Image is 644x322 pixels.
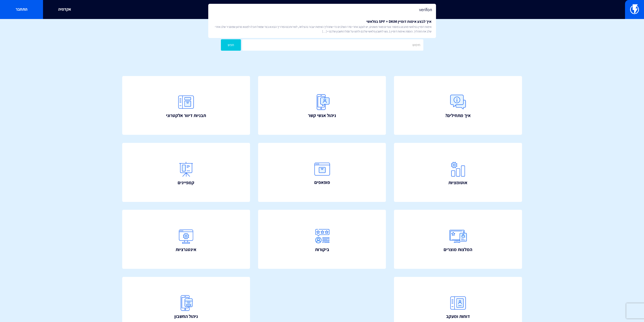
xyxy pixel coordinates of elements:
button: חפש [221,39,241,51]
span: אימות דומיין בפלאשי מתבצע במספר צעדים מאוד פשוטים, יש לעקוב אחרי סדר השלבים כדי שתהליך האימות יעב... [213,25,431,33]
a: איך לבצע אימות דומיין SPF + DKIM בפלאשיאימות דומיין בפלאשי מתבצע במספר צעדים מאוד פשוטים, יש לעקו... [211,17,433,35]
input: חיפוש [242,39,423,51]
span: אינטגרציות [176,246,196,253]
a: איך מתחילים? [394,76,522,135]
span: דוחות ומעקב [446,313,470,320]
span: אוטומציות [448,179,467,186]
span: פופאפים [314,179,330,186]
a: תבניות דיוור אלקטרוני [122,76,250,135]
span: המלצות מוצרים [444,246,472,253]
a: פופאפים [258,143,386,202]
span: ביקורות [315,246,329,253]
h1: איך אפשר לעזור? [8,27,636,37]
a: המלצות מוצרים [394,210,522,269]
a: ביקורות [258,210,386,269]
span: תבניות דיוור אלקטרוני [166,112,206,119]
span: ניהול אנשי קשר [308,112,336,119]
span: איך מתחילים? [445,112,471,119]
a: קמפיינים [122,143,250,202]
span: קמפיינים [178,179,194,186]
a: אוטומציות [394,143,522,202]
input: חיפוש מהיר... [208,4,436,15]
a: ניהול אנשי קשר [258,76,386,135]
a: אינטגרציות [122,210,250,269]
span: ניהול החשבון [174,313,198,320]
